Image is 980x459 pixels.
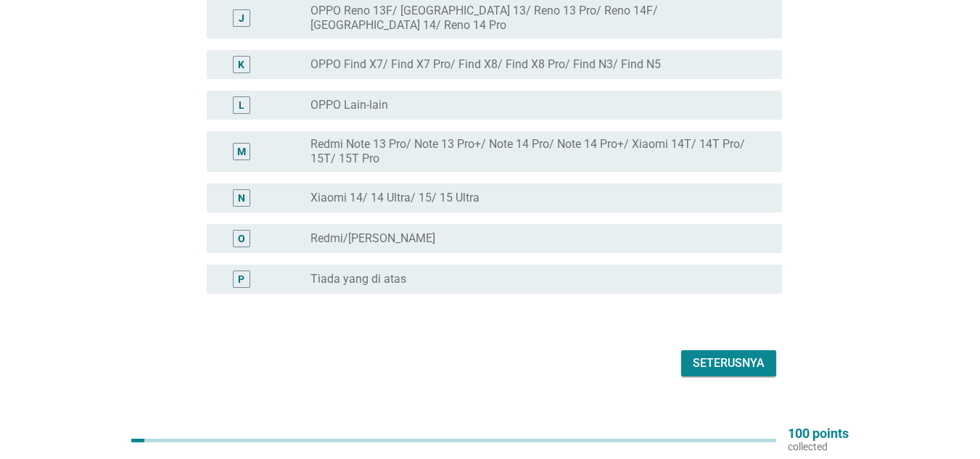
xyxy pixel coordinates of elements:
[239,11,244,26] div: J
[310,231,435,246] label: Redmi/[PERSON_NAME]
[310,98,388,112] label: OPPO Lain-lain
[310,137,759,166] label: Redmi Note 13 Pro/ Note 13 Pro+/ Note 14 Pro/ Note 14 Pro+/ Xiaomi 14T/ 14T Pro/ 15T/ 15T Pro
[310,57,661,72] label: OPPO Find X7/ Find X7 Pro/ Find X8/ Find X8 Pro/ Find N3/ Find N5
[238,272,244,287] div: P
[237,144,246,160] div: M
[310,272,406,286] label: Tiada yang di atas
[238,191,245,206] div: N
[310,4,759,33] label: OPPO Reno 13F/ [GEOGRAPHIC_DATA] 13/ Reno 13 Pro/ Reno 14F/ [GEOGRAPHIC_DATA] 14/ Reno 14 Pro
[238,231,245,247] div: O
[788,440,849,453] p: collected
[238,57,244,73] div: K
[788,427,849,440] p: 100 points
[239,98,244,113] div: L
[310,191,479,205] label: Xiaomi 14/ 14 Ultra/ 15/ 15 Ultra
[681,350,776,376] button: Seterusnya
[693,355,765,372] div: Seterusnya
